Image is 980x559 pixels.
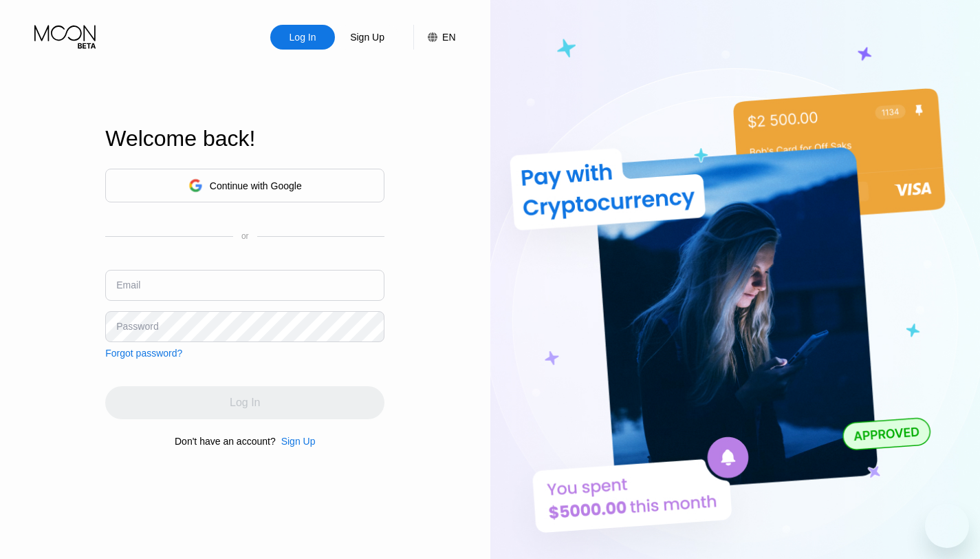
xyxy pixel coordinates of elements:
div: Welcome back! [105,126,384,151]
iframe: Кнопка запуска окна обмена сообщениями [925,504,969,548]
div: Log In [288,30,318,44]
div: Forgot password? [105,348,182,359]
div: Password [116,321,158,332]
div: Sign Up [276,436,316,447]
div: Continue with Google [105,169,384,202]
div: Continue with Google [210,180,302,191]
div: EN [413,25,455,50]
div: Don't have an account? [175,436,276,447]
div: Sign Up [281,436,316,447]
div: Sign Up [349,30,386,44]
div: or [241,231,249,241]
div: Email [116,279,140,291]
div: Log In [270,25,335,50]
div: Sign Up [335,25,400,50]
div: EN [442,32,455,43]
